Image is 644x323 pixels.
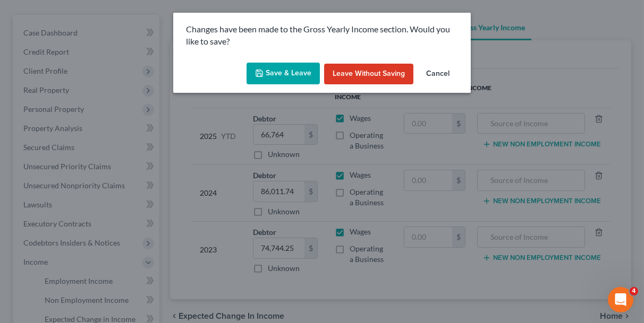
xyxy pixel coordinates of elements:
[247,63,320,85] button: Save & Leave
[186,23,458,48] p: Changes have been made to the Gross Yearly Income section. Would you like to save?
[608,287,633,312] iframe: Intercom live chat
[630,287,638,295] span: 4
[418,64,458,85] button: Cancel
[324,64,413,85] button: Leave without Saving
